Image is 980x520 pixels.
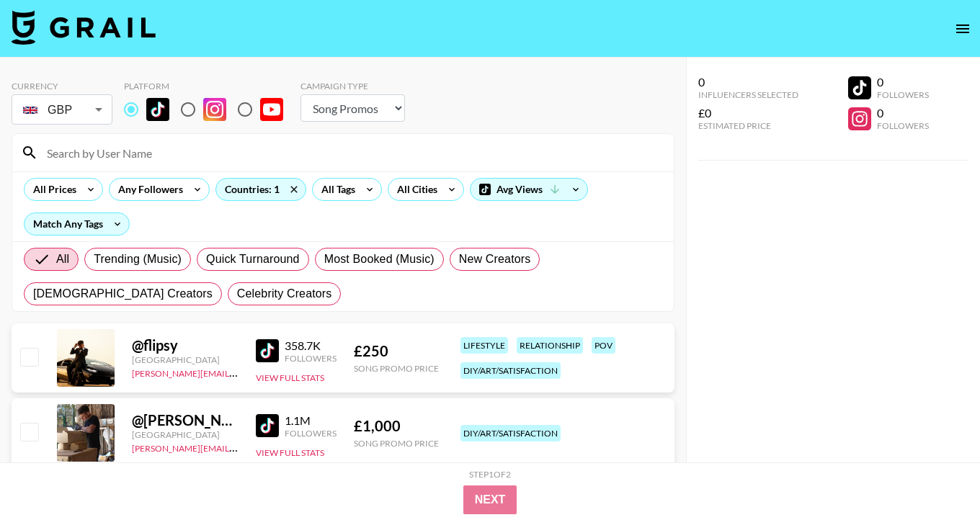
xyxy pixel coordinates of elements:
img: TikTok [256,339,279,362]
div: relationship [517,337,583,354]
span: Quick Turnaround [206,251,300,268]
button: View Full Stats [256,447,324,458]
button: open drawer [948,14,977,43]
div: @ flipsy [132,336,239,354]
div: diy/art/satisfaction [460,362,561,379]
span: Most Booked (Music) [324,251,435,268]
div: Currency [12,81,112,91]
div: £0 [698,106,798,120]
div: Song Promo Price [354,363,439,374]
button: View Full Stats [256,372,324,383]
div: Followers [285,428,337,439]
div: Followers [877,89,929,100]
div: [GEOGRAPHIC_DATA] [132,429,239,440]
img: YouTube [260,98,283,121]
div: diy/art/satisfaction [460,425,561,441]
div: All Prices [24,179,79,200]
div: Step 1 of 2 [469,469,511,480]
div: £ 250 [354,342,439,360]
div: Any Followers [110,179,186,200]
div: Followers [285,353,337,364]
img: Grail Talent [12,10,156,45]
div: Song Promo Price [354,438,439,449]
span: [DEMOGRAPHIC_DATA] Creators [33,285,213,302]
div: Match Any Tags [24,213,129,235]
div: All Cities [388,179,440,200]
div: Platform [124,81,295,91]
span: New Creators [459,251,531,268]
a: [PERSON_NAME][EMAIL_ADDRESS][DOMAIN_NAME] [132,440,345,454]
div: All Tags [313,179,358,200]
div: lifestyle [460,337,508,354]
span: Trending (Music) [94,251,182,268]
div: Followers [877,120,929,131]
div: £ 1,000 [354,417,439,435]
div: Countries: 1 [216,179,306,200]
iframe: Drift Widget Chat Controller [908,448,963,503]
button: Next [463,485,517,514]
div: GBP [14,97,110,122]
span: Celebrity Creators [237,285,332,302]
div: 1.1M [285,413,337,428]
div: Campaign Type [300,81,405,91]
div: 0 [877,75,929,89]
div: @ [PERSON_NAME].gee__ [132,411,239,429]
img: TikTok [256,414,279,437]
div: 0 [877,106,929,120]
span: All [56,251,69,268]
div: Influencers Selected [698,89,798,100]
img: Instagram [203,98,226,121]
div: [GEOGRAPHIC_DATA] [132,354,239,365]
div: 358.7K [285,339,337,353]
a: [PERSON_NAME][EMAIL_ADDRESS][DOMAIN_NAME] [132,365,345,379]
input: Search by User Name [38,141,665,164]
div: pov [592,337,615,354]
div: 0 [698,75,798,89]
div: Avg Views [471,179,587,200]
div: Estimated Price [698,120,798,131]
img: TikTok [146,98,169,121]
